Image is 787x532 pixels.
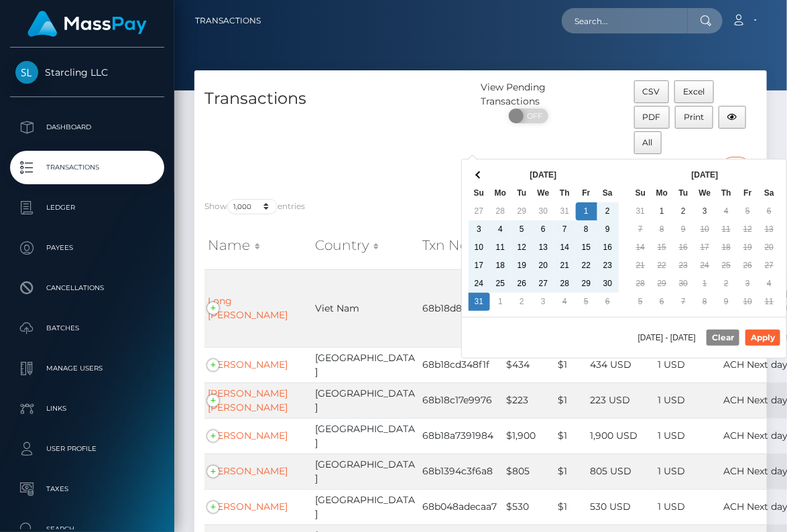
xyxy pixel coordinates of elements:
[10,472,164,506] a: Taxes
[694,239,716,257] td: 17
[533,239,554,257] td: 13
[562,8,688,34] input: Search...
[10,312,164,345] a: Batches
[490,220,511,239] td: 4
[204,87,471,111] h4: Transactions
[759,184,780,202] th: Sa
[10,271,164,305] a: Cancellations
[759,239,780,257] td: 20
[630,275,652,293] td: 28
[638,334,701,342] span: [DATE] - [DATE]
[630,220,652,239] td: 7
[419,454,503,489] td: 68b1394c3f6a8
[312,418,419,454] td: [GEOGRAPHIC_DATA]
[419,222,503,269] th: Txn No: activate to sort column ascending
[737,220,759,239] td: 12
[684,112,705,122] span: Print
[634,106,670,129] button: PDF
[597,239,619,257] td: 16
[554,418,587,454] td: $1
[643,112,661,122] span: PDF
[673,257,694,275] td: 23
[469,239,490,257] td: 10
[10,392,164,425] a: Links
[490,184,511,202] th: Mo
[716,184,737,202] th: Th
[716,275,737,293] td: 2
[597,293,619,311] td: 6
[707,330,739,346] button: Clear
[208,295,288,321] a: Long [PERSON_NAME]
[554,383,587,418] td: $1
[673,202,694,220] td: 2
[634,131,662,154] button: All
[15,479,159,499] p: Taxes
[759,293,780,311] td: 11
[533,184,554,202] th: We
[503,418,554,454] td: $1,900
[419,269,503,347] td: 68b18d8b4bac6
[469,220,490,239] td: 3
[490,166,597,184] th: [DATE]
[533,257,554,275] td: 20
[630,184,652,202] th: Su
[745,330,780,346] button: Apply
[630,257,652,275] td: 21
[716,220,737,239] td: 11
[554,202,576,220] td: 31
[312,269,419,347] td: Viet Nam
[533,220,554,239] td: 6
[554,454,587,489] td: $1
[759,257,780,275] td: 27
[654,383,720,418] td: 1 USD
[208,387,288,413] a: [PERSON_NAME] [PERSON_NAME]
[652,275,673,293] td: 29
[554,220,576,239] td: 7
[587,418,654,454] td: 1,900 USD
[694,202,716,220] td: 3
[716,202,737,220] td: 4
[673,184,694,202] th: Tu
[227,199,278,214] select: Showentries
[511,184,533,202] th: Tu
[503,347,554,383] td: $434
[490,257,511,275] td: 18
[554,257,576,275] td: 21
[503,489,554,525] td: $530
[15,61,38,84] img: Starcling LLC
[576,202,597,220] td: 1
[208,501,288,513] a: [PERSON_NAME]
[652,239,673,257] td: 15
[533,275,554,293] td: 27
[10,432,164,466] a: User Profile
[27,11,147,37] img: MassPay Logo
[419,418,503,454] td: 68b18a7391984
[597,184,619,202] th: Sa
[694,257,716,275] td: 24
[15,198,159,218] p: Ledger
[10,191,164,224] a: Ledger
[10,231,164,265] a: Payees
[15,117,159,137] p: Dashboard
[208,429,288,442] a: [PERSON_NAME]
[737,202,759,220] td: 5
[587,489,654,525] td: 530 USD
[312,383,419,418] td: [GEOGRAPHIC_DATA]
[597,257,619,275] td: 23
[15,439,159,459] p: User Profile
[419,347,503,383] td: 68b18cd348f1f
[503,454,554,489] td: $805
[312,347,419,383] td: [GEOGRAPHIC_DATA]
[469,184,490,202] th: Su
[587,454,654,489] td: 805 USD
[634,80,670,103] button: CSV
[469,202,490,220] td: 27
[490,202,511,220] td: 28
[576,257,597,275] td: 22
[737,293,759,311] td: 10
[630,239,652,257] td: 14
[597,275,619,293] td: 30
[737,275,759,293] td: 3
[654,347,720,383] td: 1 USD
[737,184,759,202] th: Fr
